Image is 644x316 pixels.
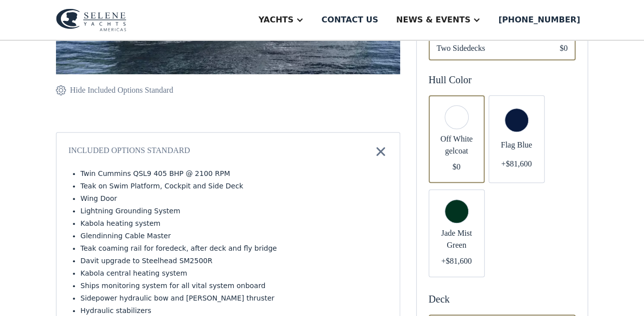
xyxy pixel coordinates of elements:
div: Included Options Standard [68,145,190,158]
li: Teak coaming rail for foredeck, after deck and fly bridge [80,243,388,254]
img: icon [56,84,66,96]
li: Ships monitoring system for all vital system onboard [80,281,388,291]
span: Flag Blue [497,139,537,151]
div: Contact us [321,14,378,26]
img: icon [374,145,388,158]
div: $0 [453,161,461,173]
div: Hull Color [429,72,576,87]
li: Wing Door [80,193,388,204]
div: Deck [429,292,576,307]
li: Twin Cummins QSL9 405 BHP @ 2100 RPM [80,168,388,179]
a: Hide Included Options Standard [56,84,173,96]
img: logo [56,8,126,31]
div: +$81,600 [441,255,472,267]
li: Glendinning Cable Master [80,231,388,241]
span: Jade Mist Green [437,227,477,251]
div: Hide Included Options Standard [70,84,173,96]
div: $0 [560,42,568,54]
li: Lightning Grounding System [80,206,388,216]
li: Kabola heating system [80,218,388,229]
div: Yachts [258,14,293,26]
li: Hydraulic stabilizers [80,306,388,316]
div: News & EVENTS [396,14,471,26]
li: Teak on Swim Platform, Cockpit and Side Deck [80,181,388,191]
span: Off White gelcoat [437,133,477,157]
li: Sidepower hydraulic bow and [PERSON_NAME] thruster [80,293,388,304]
span: Two Sidedecks [437,42,544,54]
li: Kabola central heating system [80,268,388,279]
li: Davit upgrade to Steelhead SM2500R [80,256,388,266]
div: [PHONE_NUMBER] [499,14,580,26]
div: +$81,600 [501,158,532,170]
